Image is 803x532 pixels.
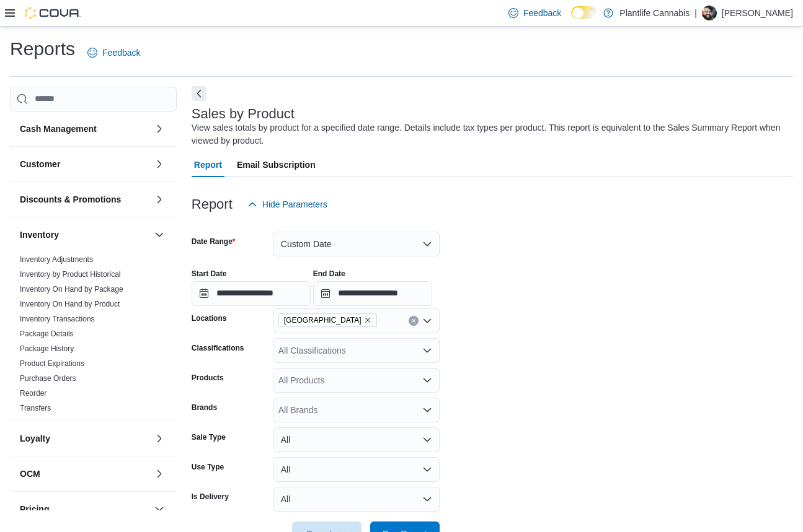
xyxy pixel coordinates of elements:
a: Reorder [20,389,47,398]
a: Feedback [504,1,566,25]
button: Open list of options [422,405,432,415]
button: Clear input [409,316,419,326]
button: Open list of options [422,375,432,385]
span: Transfers [20,403,51,413]
h3: Sales by Product [192,107,295,121]
span: Inventory Adjustments [20,255,93,264]
label: Use Type [192,462,224,472]
span: Inventory On Hand by Product [20,299,120,309]
button: Loyalty [20,432,149,445]
button: Custom Date [273,232,440,256]
h3: Loyalty [20,432,50,445]
button: Next [192,86,206,101]
span: Hide Parameters [262,198,327,211]
a: Inventory On Hand by Product [20,300,120,308]
input: Press the down key to open a popover containing a calendar. [192,281,311,306]
label: End Date [313,269,345,279]
label: Is Delivery [192,492,229,502]
button: Cash Management [152,121,167,136]
p: | [694,6,697,20]
a: Inventory On Hand by Package [20,285,123,294]
button: Inventory [152,227,167,242]
button: OCM [152,466,167,481]
a: Feedback [82,40,145,65]
span: Product Expirations [20,359,84,368]
span: Reorder [20,388,47,398]
p: Plantlife Cannabis [619,6,690,20]
label: Sale Type [192,432,226,442]
img: Cova [25,7,81,19]
button: Customer [20,158,149,170]
span: Feedback [523,7,561,19]
button: Loyalty [152,431,167,446]
label: Locations [192,313,227,323]
button: Cash Management [20,123,149,135]
span: Feedback [102,46,140,59]
button: Pricing [20,503,149,515]
p: [PERSON_NAME] [722,6,793,20]
span: Package Details [20,329,74,339]
label: Brands [192,403,217,412]
button: Remove Fort Saskatchewan from selection in this group [364,316,371,324]
span: Inventory On Hand by Package [20,284,123,294]
a: Product Expirations [20,359,84,368]
label: Date Range [192,237,236,246]
h3: OCM [20,468,40,480]
span: Inventory Transactions [20,314,95,324]
h3: Discounts & Promotions [20,193,121,206]
h3: Customer [20,158,60,170]
button: Customer [152,157,167,172]
button: Hide Parameters [242,192,332,217]
label: Classifications [192,343,244,353]
a: Inventory Adjustments [20,255,93,264]
span: Dark Mode [571,19,572,20]
button: All [273,487,440,512]
h3: Report [192,197,233,212]
button: Discounts & Promotions [20,193,149,206]
button: All [273,457,440,482]
a: Purchase Orders [20,374,76,383]
button: Pricing [152,502,167,517]
span: Email Subscription [237,152,316,177]
label: Start Date [192,269,227,279]
a: Transfers [20,404,51,412]
a: Package Details [20,329,74,338]
span: Report [194,152,222,177]
button: Discounts & Promotions [152,192,167,207]
button: Open list of options [422,316,432,326]
div: Inventory [10,252,177,421]
div: Wesley Lynch [702,6,717,20]
h3: Cash Management [20,123,97,135]
a: Inventory Transactions [20,315,95,323]
input: Dark Mode [571,6,597,19]
button: OCM [20,468,149,480]
h3: Pricing [20,503,49,515]
span: Package History [20,344,74,354]
button: Inventory [20,229,149,241]
input: Press the down key to open a popover containing a calendar. [313,281,432,306]
span: Purchase Orders [20,373,76,383]
a: Package History [20,344,74,353]
div: View sales totals by product for a specified date range. Details include tax types per product. T... [192,121,787,147]
span: [GEOGRAPHIC_DATA] [284,314,362,326]
h1: Reports [10,37,75,61]
span: Inventory by Product Historical [20,269,121,279]
button: Open list of options [422,346,432,355]
h3: Inventory [20,229,59,241]
label: Products [192,373,224,383]
a: Inventory by Product Historical [20,270,121,279]
button: All [273,427,440,452]
span: Fort Saskatchewan [278,313,377,327]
